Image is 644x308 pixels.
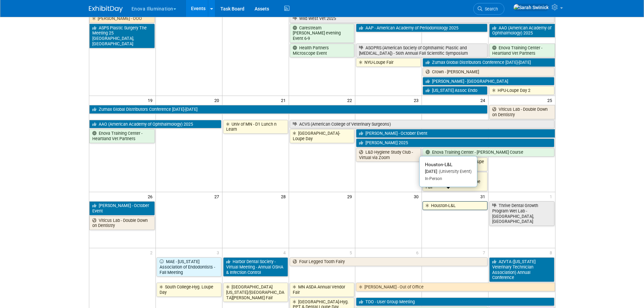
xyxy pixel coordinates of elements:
div: [DATE] [425,169,472,175]
span: In-Person [425,176,442,181]
span: 20 [214,96,222,104]
a: [GEOGRAPHIC_DATA][US_STATE]/[GEOGRAPHIC_DATA][PERSON_NAME] Fair [223,283,288,302]
a: Viticus Lab - Double Down on Dentistry [489,105,555,119]
a: TDO - User Group Meeting [356,298,554,306]
a: ACVS (American College of Veterinary Surgeons) [290,120,554,129]
span: 6 [415,248,422,257]
span: 30 [413,192,422,201]
a: ASOPRS (American Society of Ophthalmic Plastic and [MEDICAL_DATA]) - 56th Annual Fall Scientific ... [356,44,487,57]
img: ExhibitDay [89,6,123,12]
span: 28 [280,192,289,201]
span: 21 [280,96,289,104]
a: AAO (American Academy of Ophthalmology) 2025 [489,24,555,37]
a: Zumax Global Distributors Conference [DATE]-[DATE] [423,58,555,67]
a: Viticus Lab - Double Down on Dentistry [89,216,155,230]
span: 1 [549,192,555,201]
span: 2 [149,248,156,257]
a: South College-Hyg. Loupe Day [157,283,221,297]
a: Search [473,3,504,15]
span: 27 [214,192,222,201]
span: 24 [480,96,488,104]
span: 25 [547,96,555,104]
a: MAE - [US_STATE] Association of Endodontists - Fall Meeting [157,257,221,277]
a: [PERSON_NAME] - October Event [356,129,555,138]
a: AzVTA ([US_STATE] Veterinary Technician Association) Annual Conference [489,257,554,282]
a: Wild West Vet 2025 [290,14,554,23]
span: 29 [347,192,355,201]
a: ASPS Plastic Surgery The Meeting 25 [GEOGRAPHIC_DATA], [GEOGRAPHIC_DATA] [89,24,155,48]
a: NYU-Loupe Fair [356,58,421,67]
a: [PERSON_NAME] 2025 [356,138,554,147]
a: AAP - American Academy of Periodontology 2025 [356,24,487,32]
a: [GEOGRAPHIC_DATA]-Loupe Day [290,129,355,143]
a: [PERSON_NAME] - OOO [89,14,155,23]
a: HPU-Loupe Day 2 [489,86,554,95]
span: (University Event) [437,169,472,174]
a: Health Partners Microscope Event [290,44,355,57]
a: Enova Training Center - Heartland Vet Partners [89,129,155,143]
a: Crown - [PERSON_NAME] [423,68,554,76]
a: Thrive Dental Growth Program Wet Lab - [GEOGRAPHIC_DATA], [GEOGRAPHIC_DATA] [489,201,554,226]
span: 5 [349,248,355,257]
span: 7 [482,248,488,257]
a: Harbor Dental Society - Virtual Meeting - Annual OSHA & Infection Control [223,257,288,277]
a: Enova Training Center - [PERSON_NAME] Course [423,148,554,157]
a: Univ of MN - D1 Lunch n Learn [223,120,288,134]
span: 22 [347,96,355,104]
a: Four Legged Tooth Fairy [290,257,488,266]
a: Zumax Global Distributors Conference [DATE]-[DATE] [89,105,488,114]
a: [PERSON_NAME] - October Event [89,201,155,215]
span: 23 [413,96,422,104]
span: 26 [147,192,156,201]
span: 19 [147,96,156,104]
a: Houston-L&L [423,201,487,210]
span: Houston-L&L [425,162,452,167]
a: [PERSON_NAME] - Out of Office [356,283,555,291]
a: [US_STATE] Assoc Endo [423,86,487,95]
a: Enova Training Center - Heartland Vet Partners [489,44,555,57]
a: AAO (American Academy of Ophthalmology) 2025 [89,120,221,129]
span: Search [482,6,498,11]
span: 31 [480,192,488,201]
span: 8 [549,248,555,257]
span: 4 [283,248,289,257]
a: [PERSON_NAME] - [GEOGRAPHIC_DATA] [423,77,554,86]
span: 3 [216,248,222,257]
a: MN ASDA Annual Vendor Fair [290,283,355,297]
a: Carestream [PERSON_NAME] evening Event 6-9 [290,24,355,43]
img: Sarah Swinick [513,4,549,11]
a: L&D Hygiene Study Club - Virtual via Zoom [356,148,421,162]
